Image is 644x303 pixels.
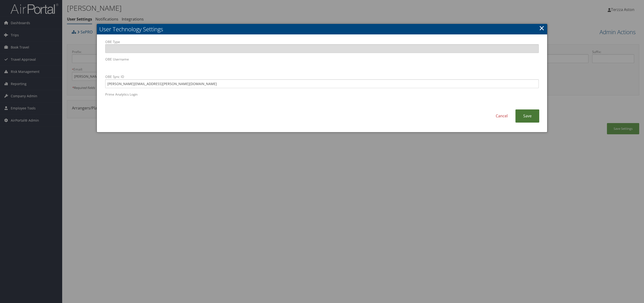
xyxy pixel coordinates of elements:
[539,23,545,33] a: Close
[105,57,539,70] label: OBE Username
[97,24,547,34] h2: User Technology Settings
[105,92,539,106] label: Prime Analytics Login
[105,79,539,88] input: OBE Sync ID
[105,44,539,53] input: OBE Type
[488,109,515,123] a: Cancel
[105,39,539,53] label: OBE Type
[515,109,539,123] a: Save
[105,74,539,88] label: OBE Sync ID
